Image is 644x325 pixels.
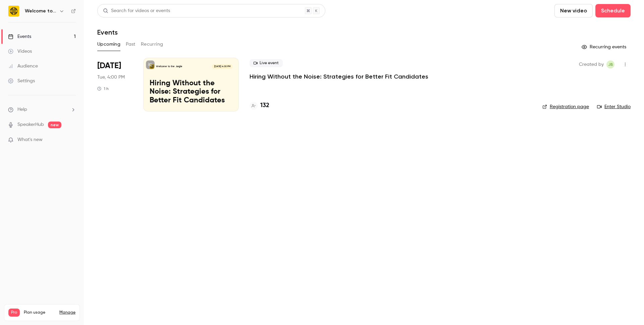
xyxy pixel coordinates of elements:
span: Pro [8,309,20,317]
span: JB [608,60,613,68]
h4: 132 [260,101,269,110]
span: Help [17,106,27,113]
span: Plan usage [24,310,55,315]
a: Manage [59,310,75,315]
p: Welcome to the Jungle [156,65,182,68]
span: What's new [17,136,43,143]
button: Recurring events [579,42,631,52]
a: Hiring Without the Noise: Strategies for Better Fit Candidates [250,73,428,81]
li: help-dropdown-opener [8,106,76,113]
div: Audience [8,63,38,69]
span: [DATE] 4:00 PM [212,64,232,69]
div: 1 h [97,86,109,91]
iframe: Noticeable Trigger [68,137,76,143]
button: New video [554,4,593,17]
a: SpeakerHub [17,121,44,128]
div: Settings [8,78,35,84]
h1: Events [97,28,118,36]
h6: Welcome to the Jungle [25,8,56,14]
div: Sep 30 Tue, 4:00 PM (Europe/London) [97,58,132,111]
img: Welcome to the Jungle [8,6,19,16]
span: Tue, 4:00 PM [97,74,125,81]
button: Upcoming [97,39,120,50]
button: Schedule [595,4,631,17]
span: [DATE] [97,60,121,71]
a: 132 [250,101,269,110]
span: Live event [250,59,283,67]
a: Registration page [542,103,589,110]
a: Enter Studio [597,103,631,110]
div: Search for videos or events [103,7,170,14]
span: new [48,122,61,128]
a: Hiring Without the Noise: Strategies for Better Fit CandidatesWelcome to the Jungle[DATE] 4:00 PM... [143,58,239,111]
button: Past [126,39,136,50]
span: Created by [579,60,604,68]
div: Events [8,33,31,40]
div: Videos [8,48,32,55]
p: Hiring Without the Noise: Strategies for Better Fit Candidates [150,79,232,105]
span: Josie Braithwaite [606,60,614,68]
button: Recurring [141,39,163,50]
